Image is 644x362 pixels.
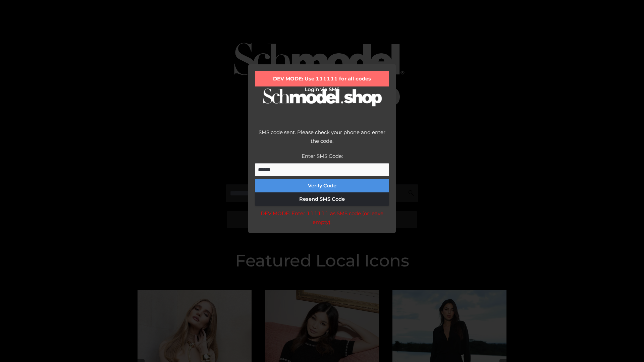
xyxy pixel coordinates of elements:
[255,86,389,93] h2: Login via SMS
[255,128,389,152] div: SMS code sent. Please check your phone and enter the code.
[255,179,389,192] button: Verify Code
[255,209,389,226] div: DEV MODE: Enter 111111 as SMS code (or leave empty).
[255,71,389,86] div: DEV MODE: Use 111111 for all codes
[255,192,389,206] button: Resend SMS Code
[302,153,343,159] label: Enter SMS Code:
